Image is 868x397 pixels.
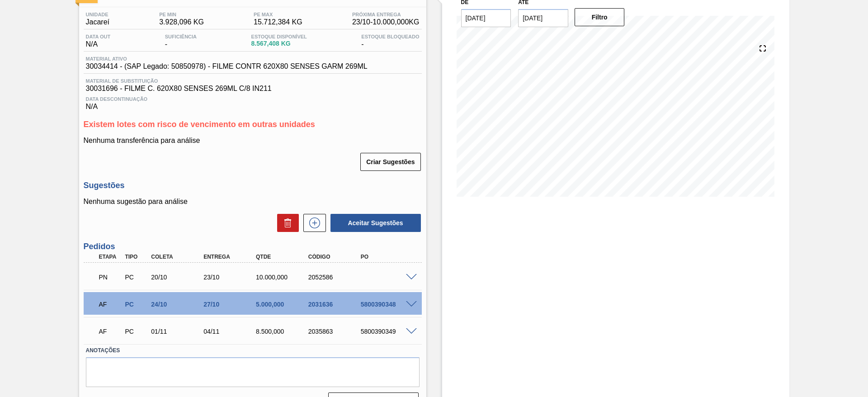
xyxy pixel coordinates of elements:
p: AF [99,328,122,335]
button: Criar Sugestões [360,153,420,171]
p: Nenhuma transferência para análise [84,137,422,145]
div: Nova sugestão [299,214,326,232]
div: - [359,34,421,48]
div: 5.000,000 [254,301,312,308]
input: dd/mm/yyyy [461,9,511,27]
h3: Sugestões [84,181,422,190]
span: 15.712,384 KG [254,18,302,26]
div: 10.000,000 [254,274,312,281]
p: Nenhuma sugestão para análise [84,198,422,206]
div: 27/10/2025 [201,301,260,308]
div: 01/11/2025 [149,328,208,335]
input: dd/mm/yyyy [518,9,568,27]
span: 30034414 - (SAP Legado: 50850978) - FILME CONTR 620X80 SENSES GARM 269ML [86,62,368,71]
div: Coleta [149,254,208,260]
div: Qtde [254,254,312,260]
p: AF [99,301,122,308]
div: Aguardando Faturamento [97,321,124,341]
div: 20/10/2025 [149,274,208,281]
span: Existem lotes com risco de vencimento em outras unidades [84,120,315,129]
button: Filtro [575,8,625,26]
div: Etapa [97,254,124,260]
span: Jacareí [86,18,109,26]
div: PO [359,254,417,260]
span: 23/10 - 10.000,000 KG [352,18,420,26]
div: 2031636 [306,301,365,308]
h3: Pedidos [84,242,422,251]
span: Suficiência [165,34,197,39]
div: Aceitar Sugestões [326,213,422,233]
div: Criar Sugestões [361,152,421,172]
p: PN [99,274,122,281]
div: Entrega [201,254,260,260]
div: Pedido em Negociação [97,267,124,287]
div: N/A [84,93,422,111]
span: Material ativo [86,56,368,61]
span: Material de Substituição [86,78,420,84]
div: Pedido de Compra [123,328,150,335]
span: Unidade [86,12,109,17]
div: 04/11/2025 [201,328,260,335]
span: PE MAX [254,12,302,17]
span: 8.567,408 KG [251,40,307,47]
span: 3.928,096 KG [159,18,204,26]
span: Próxima Entrega [352,12,420,17]
span: Estoque Disponível [251,34,307,39]
span: PE MIN [159,12,204,17]
button: Aceitar Sugestões [330,214,421,232]
div: Pedido de Compra [123,274,150,281]
div: 24/10/2025 [149,301,208,308]
span: Data out [86,34,111,39]
div: Pedido de Compra [123,301,150,308]
div: 23/10/2025 [201,274,260,281]
div: 5800390349 [359,328,417,335]
div: Excluir Sugestões [273,214,299,232]
div: N/A [84,34,113,48]
span: 30031696 - FILME C. 620X80 SENSES 269ML C/8 IN211 [86,85,420,93]
div: Código [306,254,365,260]
label: Anotações [86,344,420,357]
div: Aguardando Faturamento [97,294,124,314]
div: 2035863 [306,328,365,335]
div: 2052586 [306,274,365,281]
div: - [163,34,199,48]
span: Estoque Bloqueado [361,34,419,39]
div: Tipo [123,254,150,260]
div: 5800390348 [359,301,417,308]
div: 8.500,000 [254,328,312,335]
span: Data Descontinuação [86,96,420,102]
